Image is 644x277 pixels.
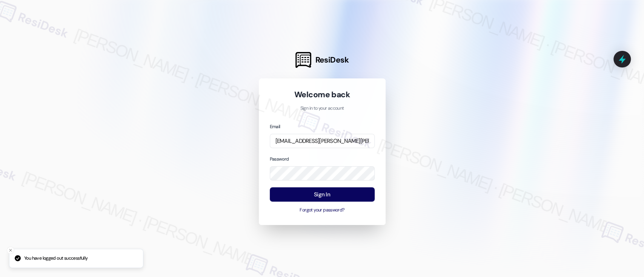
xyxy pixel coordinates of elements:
[270,134,375,148] input: name@example.com
[24,255,88,262] p: You have logged out successfully
[270,89,375,100] h1: Welcome back
[7,246,14,254] button: Close toast
[270,105,375,112] p: Sign in to your account
[270,187,375,202] button: Sign In
[270,156,289,162] label: Password
[270,124,280,130] label: Email
[270,207,375,214] button: Forgot your password?
[295,52,311,68] img: ResiDesk Logo
[315,55,349,65] span: ResiDesk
